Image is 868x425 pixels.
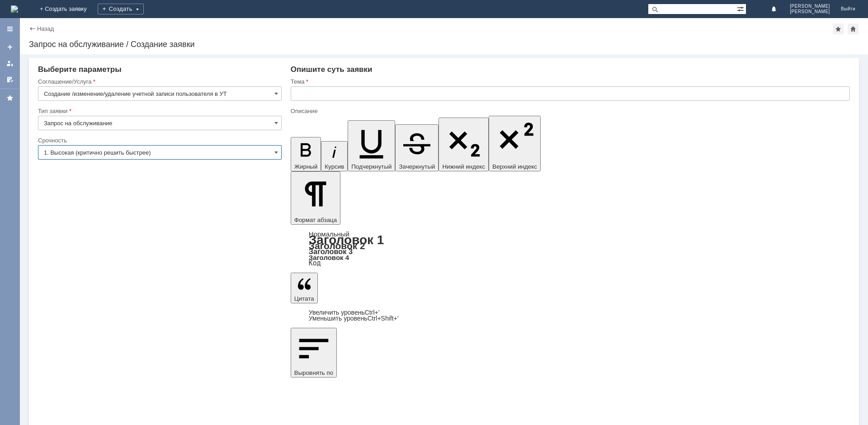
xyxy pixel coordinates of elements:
[98,4,144,14] div: Создать
[399,163,435,170] span: Зачеркнутый
[442,163,485,170] span: Нижний индекс
[321,141,348,171] button: Курсив
[291,310,850,321] div: Цитата
[3,40,17,54] a: Создать заявку
[3,72,17,87] a: Мои согласования
[309,254,349,261] a: Заголовок 4
[309,259,321,267] a: Код
[294,369,333,376] span: Выровнять по
[833,24,844,34] div: Добавить в избранное
[348,120,395,171] button: Подчеркнутый
[29,40,859,49] div: Запрос на обслуживание / Создание заявки
[291,328,337,378] button: Выровнять по
[309,315,399,322] a: Decrease
[291,137,321,171] button: Жирный
[291,108,848,114] div: Описание
[4,4,132,11] div: [PERSON_NAME]
[294,163,318,170] span: Жирный
[3,56,17,71] a: Мои заявки
[309,230,349,238] a: Нормальный
[38,108,280,114] div: Тип заявки
[291,171,340,225] button: Формат абзаца
[365,309,380,316] span: Ctrl+'
[309,247,353,255] a: Заголовок 3
[291,79,848,85] div: Тема
[38,137,280,143] div: Срочность
[489,116,541,171] button: Верхний индекс
[439,118,489,171] button: Нижний индекс
[38,65,122,74] span: Выберите параметры
[294,217,337,223] span: Формат абзаца
[351,163,392,170] span: Подчеркнутый
[38,79,280,85] div: Соглашение/Услуга
[790,4,830,9] span: [PERSON_NAME]
[291,273,318,303] button: Цитата
[294,295,314,302] span: Цитата
[11,5,18,13] a: Перейти на домашнюю страницу
[492,163,537,170] span: Верхний индекс
[309,233,384,247] a: Заголовок 1
[309,309,380,316] a: Increase
[790,9,830,14] span: [PERSON_NAME]
[11,5,18,13] img: logo
[848,24,859,34] div: Сделать домашней страницей
[368,315,399,322] span: Ctrl+Shift+'
[309,241,365,251] a: Заголовок 2
[291,231,850,266] div: Формат абзаца
[291,65,373,74] span: Опишите суть заявки
[37,25,54,32] a: Назад
[325,163,344,170] span: Курсив
[737,4,746,13] span: Расширенный поиск
[395,124,439,171] button: Зачеркнутый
